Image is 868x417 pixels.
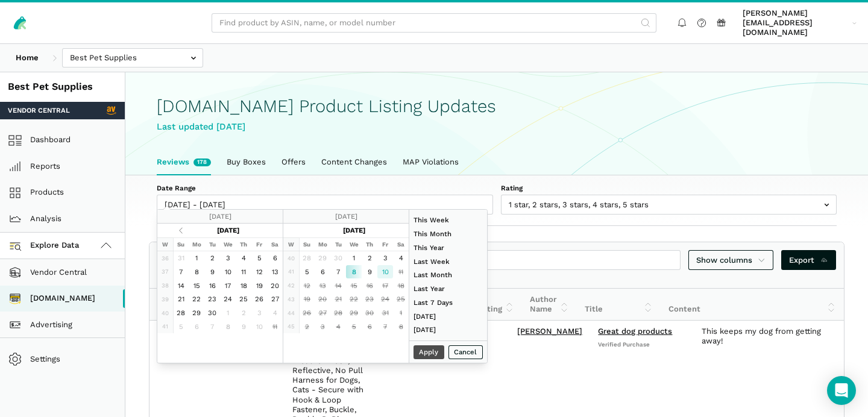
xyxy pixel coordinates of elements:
[362,251,377,265] td: 2
[204,306,220,320] td: 30
[220,265,236,279] td: 10
[409,213,487,227] li: This Week
[251,320,267,334] td: 10
[283,320,299,334] td: 45
[781,250,836,270] a: Export
[173,292,189,306] td: 21
[204,265,220,279] td: 9
[315,278,330,292] td: 13
[393,251,409,265] td: 4
[8,48,46,68] a: Home
[315,251,330,265] td: 29
[189,292,204,306] td: 22
[157,292,173,306] td: 39
[688,250,774,270] a: Show columns
[149,289,212,321] th: Date: activate to sort column ascending
[189,278,204,292] td: 15
[362,265,377,279] td: 9
[299,251,315,265] td: 28
[157,183,493,193] label: Date Range
[393,320,409,334] td: 8
[362,306,377,320] td: 30
[157,306,173,320] td: 40
[598,340,686,348] span: Verified Purchase
[330,265,346,279] td: 7
[315,320,330,334] td: 3
[267,251,283,265] td: 6
[189,237,204,251] th: Mo
[330,292,346,306] td: 21
[313,149,395,175] a: Content Changes
[157,251,173,265] td: 36
[299,320,315,334] td: 2
[173,251,189,265] td: 31
[251,306,267,320] td: 3
[173,278,189,292] td: 14
[577,289,661,321] th: Title: activate to sort column ascending
[346,278,362,292] td: 15
[299,292,315,306] td: 19
[315,292,330,306] td: 20
[283,251,299,265] td: 40
[204,278,220,292] td: 16
[236,278,251,292] td: 18
[346,237,362,251] th: We
[377,292,393,306] td: 24
[189,306,204,320] td: 29
[251,237,267,251] th: Fr
[517,327,582,336] a: [PERSON_NAME]
[299,265,315,279] td: 5
[189,265,204,279] td: 8
[501,195,837,215] input: 1 star, 2 stars, 3 stars, 4 stars, 5 stars
[377,251,393,265] td: 3
[204,251,220,265] td: 2
[204,292,220,306] td: 23
[173,306,189,320] td: 28
[283,306,299,320] td: 44
[8,105,70,115] span: Vendor Central
[330,320,346,334] td: 4
[393,237,409,251] th: Sa
[219,149,274,175] a: Buy Boxes
[236,265,251,279] td: 11
[251,265,267,279] td: 12
[236,320,251,334] td: 9
[696,254,766,266] span: Show columns
[220,251,236,265] td: 3
[283,265,299,279] td: 41
[220,306,236,320] td: 1
[409,309,487,323] li: [DATE]
[315,265,330,279] td: 6
[409,254,487,268] li: Last Week
[315,306,330,320] td: 27
[267,320,283,334] td: 11
[189,320,204,334] td: 6
[274,149,313,175] a: Offers
[346,292,362,306] td: 22
[827,376,856,405] div: Open Intercom Messenger
[173,320,189,334] td: 5
[501,183,837,193] label: Rating
[409,296,487,310] li: Last 7 Days
[149,272,844,288] div: Showing 1 to 10 of 178 reviews
[299,237,315,251] th: Su
[283,237,299,251] th: W
[346,265,362,279] td: 8
[409,268,487,282] li: Last Month
[598,327,672,336] a: Great dog products
[346,320,362,334] td: 5
[330,237,346,251] th: Tu
[267,278,283,292] td: 20
[220,278,236,292] td: 17
[346,306,362,320] td: 29
[315,237,330,251] th: Mo
[220,237,236,251] th: We
[393,278,409,292] td: 18
[470,289,522,321] th: Rating: activate to sort column ascending
[393,292,409,306] td: 25
[330,251,346,265] td: 30
[62,48,203,68] input: Best Pet Supplies
[236,306,251,320] td: 2
[362,292,377,306] td: 23
[251,292,267,306] td: 26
